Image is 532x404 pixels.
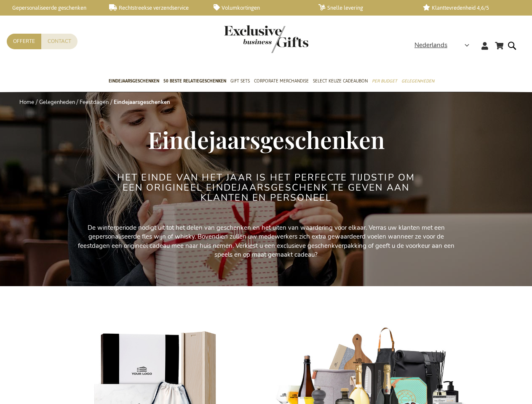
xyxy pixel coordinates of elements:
a: Feestdagen [80,98,109,106]
span: Nederlands [414,40,447,50]
span: 50 beste relatiegeschenken [163,77,226,85]
a: Rechtstreekse verzendservice [109,4,201,11]
span: Corporate Merchandise [254,77,309,85]
img: Exclusive Business gifts logo [224,25,308,53]
a: Eindejaarsgeschenken [109,71,159,92]
a: Gepersonaliseerde geschenken [4,4,96,11]
a: Volumkortingen [214,4,305,11]
span: Per Budget [372,77,397,85]
a: Select Keuze Cadeaubon [313,71,368,92]
a: Snelle levering [318,4,410,11]
a: 50 beste relatiegeschenken [163,71,226,92]
a: Corporate Merchandise [254,71,309,92]
strong: Eindejaarsgeschenken [114,98,170,106]
p: De winterperiode nodigt uit tot het delen van geschenken en het uiten van waardering voor elkaar.... [77,223,456,260]
a: Offerte [7,34,41,49]
a: Gelegenheden [401,71,434,92]
a: store logo [224,25,266,53]
span: Select Keuze Cadeaubon [313,77,368,85]
a: Klanttevredenheid 4,6/5 [423,4,514,11]
span: Gelegenheden [401,77,434,85]
a: Per Budget [372,71,397,92]
span: Eindejaarsgeschenken [148,124,385,155]
a: Contact [41,34,78,49]
a: Gift Sets [230,71,250,92]
span: Eindejaarsgeschenken [109,77,159,85]
a: Home [19,98,34,106]
h2: Het einde van het jaar is het perfecte tijdstip om een origineel eindejaarsgeschenk te geven aan ... [108,173,424,203]
span: Gift Sets [230,77,250,85]
a: Gelegenheden [39,98,75,106]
